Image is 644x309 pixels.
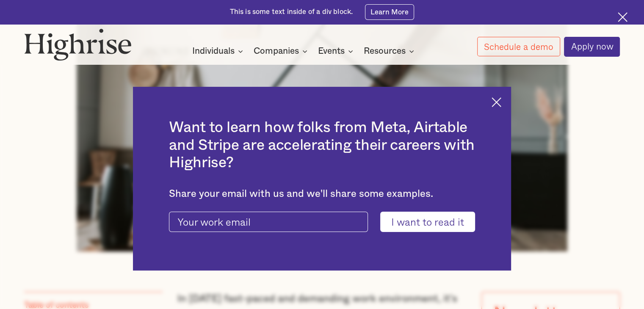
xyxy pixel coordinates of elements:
img: Highrise logo [24,28,132,61]
div: Resources [364,46,406,56]
div: Events [318,46,345,56]
div: Resources [364,46,417,56]
img: Cross icon [492,97,501,107]
div: Events [318,46,356,56]
input: Your work email [169,212,368,232]
a: Learn More [365,4,415,19]
div: Companies [254,46,310,56]
input: I want to read it [380,212,475,232]
img: Cross icon [618,12,627,22]
div: Individuals [192,46,246,56]
div: This is some text inside of a div block. [230,7,353,17]
form: current-ascender-blog-article-modal-form [169,212,475,232]
div: Share your email with us and we'll share some examples. [169,188,475,200]
div: Companies [254,46,299,56]
a: Apply now [564,37,620,57]
div: Individuals [192,46,235,56]
a: Schedule a demo [477,37,560,56]
h2: Want to learn how folks from Meta, Airtable and Stripe are accelerating their careers with Highrise? [169,119,475,171]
